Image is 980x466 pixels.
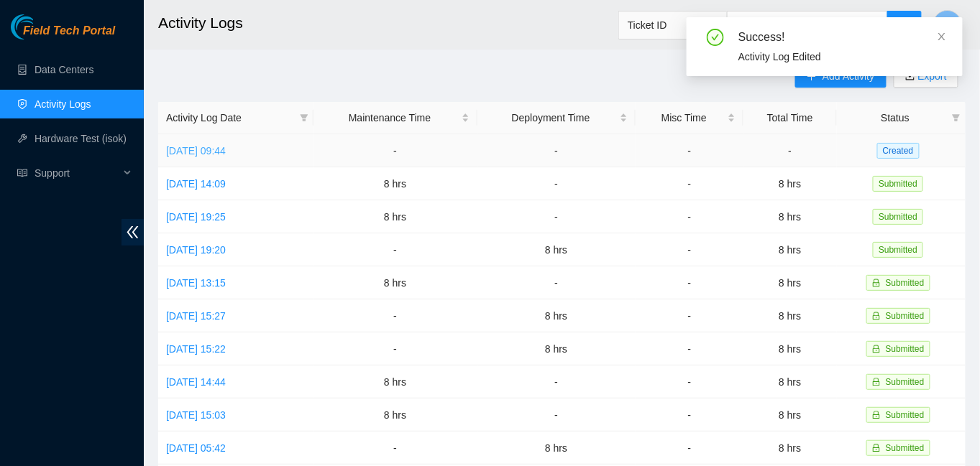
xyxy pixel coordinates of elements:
td: 8 hrs [743,266,836,299]
span: Status [845,110,946,126]
td: - [636,233,744,266]
span: lock [872,345,881,353]
td: - [477,167,636,200]
span: lock [872,378,881,386]
span: filter [949,107,963,129]
span: read [17,168,27,178]
td: 8 hrs [477,299,636,332]
span: double-left [122,219,144,246]
td: 8 hrs [743,200,836,233]
span: filter [952,113,961,122]
span: Ticket ID [628,14,718,36]
img: Akamai Technologies [11,14,73,39]
td: - [743,134,836,167]
span: Submitted [886,443,925,453]
span: Support [35,159,119,187]
span: lock [872,444,881,452]
td: - [636,299,744,332]
td: - [636,200,744,233]
td: - [477,365,636,399]
td: 8 hrs [477,233,636,266]
td: - [477,266,636,299]
td: - [313,299,477,332]
span: Submitted [886,344,925,354]
td: 8 hrs [477,432,636,465]
td: 8 hrs [743,332,836,365]
td: 8 hrs [743,432,836,465]
a: [DATE] 14:09 [166,178,226,190]
td: - [636,332,744,365]
span: Submitted [886,278,925,288]
a: [DATE] 19:25 [166,211,226,223]
a: Hardware Test (isok) [35,133,127,144]
span: filter [300,113,308,122]
a: [DATE] 13:15 [166,277,226,289]
td: 8 hrs [313,167,477,200]
span: Submitted [886,377,925,387]
td: 8 hrs [743,365,836,399]
td: - [477,399,636,432]
span: Activity Log Date [166,110,294,126]
td: - [313,233,477,266]
a: [DATE] 15:03 [166,409,226,421]
span: check-circle [707,29,724,46]
span: Submitted [886,311,925,321]
span: lock [872,312,881,320]
td: - [313,432,477,465]
th: Total Time [743,102,836,134]
td: - [477,200,636,233]
span: lock [872,411,881,419]
button: search [887,11,922,39]
span: F [944,16,951,34]
td: - [636,432,744,465]
a: [DATE] 15:22 [166,343,226,355]
td: - [636,365,744,399]
span: lock [872,279,881,287]
span: Field Tech Portal [23,24,115,38]
div: Success! [738,29,945,46]
td: - [313,134,477,167]
td: - [477,134,636,167]
td: 8 hrs [743,299,836,332]
td: 8 hrs [477,332,636,365]
span: Submitted [873,209,923,225]
td: 8 hrs [313,200,477,233]
span: filter [297,107,311,129]
td: - [636,167,744,200]
a: [DATE] 09:44 [166,145,226,157]
td: - [313,332,477,365]
a: Activity Logs [35,98,91,110]
span: Submitted [873,242,923,258]
a: [DATE] 05:42 [166,442,226,454]
td: 8 hrs [313,365,477,399]
td: 8 hrs [313,399,477,432]
td: - [636,266,744,299]
td: 8 hrs [743,399,836,432]
a: [DATE] 19:20 [166,244,226,256]
a: [DATE] 14:44 [166,376,226,388]
td: - [636,399,744,432]
input: Enter text here... [727,11,888,39]
td: - [636,134,744,167]
div: Activity Log Edited [738,49,945,65]
span: Created [877,143,920,159]
button: F [933,10,962,39]
span: Submitted [886,410,925,420]
td: 8 hrs [743,167,836,200]
span: close [937,32,947,42]
td: 8 hrs [743,233,836,266]
td: 8 hrs [313,266,477,299]
a: Akamai TechnologiesField Tech Portal [11,26,115,45]
a: [DATE] 15:27 [166,310,226,322]
a: Data Centers [35,64,93,75]
span: Submitted [873,176,923,192]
